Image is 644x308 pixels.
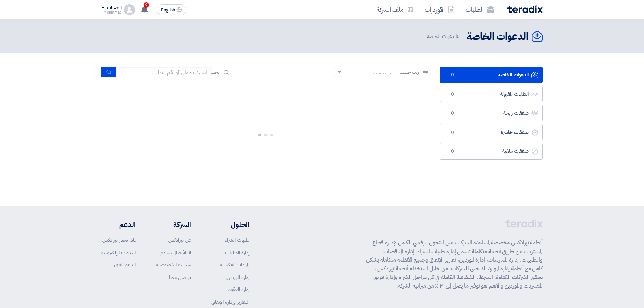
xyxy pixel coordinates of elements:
[371,2,419,18] a: ملف الشركة
[114,261,136,268] a: الدعم الفني
[144,2,149,8] span: 9
[169,274,191,281] a: تواصل معنا
[102,236,136,244] a: لماذا تختار تيرادكس
[366,238,543,290] p: أنظمة تيرادكس مخصصة لمساعدة الشركات على التحول الرقمي الكامل لإدارة قطاع المشتريات عن طريق أنظمة ...
[225,236,249,244] a: طلبات الشراء
[160,249,191,256] a: اتفاقية المستخدم
[124,4,135,15] img: profile_test.png
[448,91,456,98] span: 0
[220,261,249,268] a: المزادات العكسية
[211,219,249,230] li: الحلول
[448,72,456,78] span: 0
[168,236,191,244] a: عن تيرادكس
[101,10,121,14] div: Mohmmad
[373,69,392,76] div: رتب حسب
[101,219,136,230] li: الدعم
[448,110,456,117] span: 0
[228,286,249,293] a: إدارة العقود
[440,67,543,83] a: الدعوات الخاصة0
[211,69,219,76] span: بحث
[211,298,249,306] a: التقارير وإدارة الإنفاق
[157,4,186,15] button: English
[440,124,543,141] a: صفقات خاسرة0
[226,274,249,281] a: إدارة الموردين
[507,5,543,13] img: Teradix logo
[440,143,543,160] a: صفقات ملغية0
[448,148,456,155] span: 0
[107,5,121,11] div: الحساب
[156,261,191,268] a: سياسة الخصوصية
[460,2,499,18] a: الطلبات
[440,105,543,121] a: صفقات رابحة0
[448,129,456,136] span: 0
[419,2,460,18] a: الأوردرات
[440,86,543,102] a: الطلبات المقبولة0
[225,249,249,256] a: إدارة الطلبات
[400,69,419,76] span: رتب حسب
[116,67,211,77] input: ابحث بعنوان أو رقم الطلب
[161,8,175,13] span: English
[101,249,136,256] a: الندوات الإلكترونية
[467,30,528,43] h2: الدعوات الخاصة
[427,32,461,40] span: الدعوات الخاصة
[457,32,460,40] span: 0
[156,219,191,230] li: الشركة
